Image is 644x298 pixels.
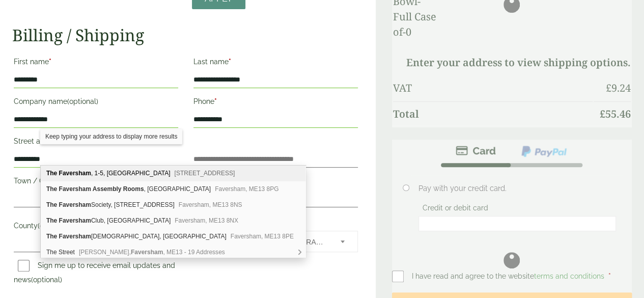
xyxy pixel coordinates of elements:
[175,217,238,224] span: Faversham, ME13 8NX
[214,97,217,105] abbr: required
[41,245,305,260] div: The Street
[41,229,305,245] div: The Faversham Methodist Church, Preston Street
[40,129,182,144] div: Keep typing your address to display more results
[38,222,69,230] span: (optional)
[14,55,178,72] label: First name
[41,181,305,197] div: The Faversham Assembly Rooms, Preston Street
[179,201,242,208] span: Faversham, ME13 8NS
[175,170,235,177] span: [STREET_ADDRESS]
[41,166,305,181] div: The Faversham, 1-5, Springfield Mount
[67,97,98,105] span: (optional)
[79,249,225,256] span: [PERSON_NAME], , ME13 - 19 Addresses
[14,174,178,191] label: Town / City
[14,94,178,112] label: Company name
[46,170,91,177] b: The Faversham
[14,261,175,287] label: Sign me up to receive email updates and news
[131,249,163,256] b: Faversham
[231,233,294,240] span: Faversham, ME13 8PE
[46,201,91,208] b: The Faversham
[46,233,91,240] b: The Faversham
[41,213,305,229] div: The Faversham Club, Gatefield Lane
[193,55,358,72] label: Last name
[12,25,359,45] h2: Billing / Shipping
[46,185,144,193] b: The Faversham Assembly Rooms
[215,185,278,193] span: Faversham, ME13 8PG
[31,276,62,284] span: (optional)
[193,94,358,112] label: Phone
[14,219,178,236] label: County
[41,197,305,213] div: The Faversham Society, 13 Preston Street
[46,217,91,224] b: The Faversham
[229,58,231,66] abbr: required
[14,134,178,151] label: Street address
[18,260,30,272] input: Sign me up to receive email updates and news(optional)
[63,137,66,145] abbr: required
[49,58,51,66] abbr: required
